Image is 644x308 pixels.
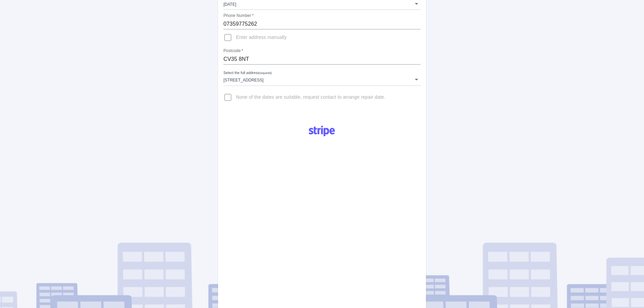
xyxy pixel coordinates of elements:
[223,73,421,86] div: [STREET_ADDRESS]
[236,34,287,41] span: Enter address manually
[223,48,243,54] label: Postcode
[305,123,339,139] img: Logo
[223,70,272,76] label: Select the full address
[236,94,385,101] span: None of the dates are suitable, request contact to arrange repair date.
[259,72,272,75] small: (required)
[223,13,254,19] label: Phone Number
